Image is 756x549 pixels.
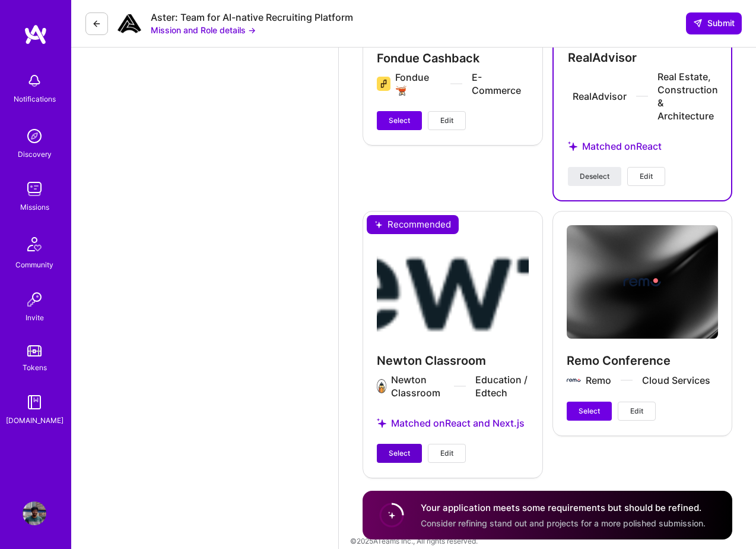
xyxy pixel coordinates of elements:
button: Select [377,444,422,463]
span: Deselect [580,171,609,182]
img: tokens [27,345,42,356]
i: icon LeftArrowDark [92,19,101,29]
img: Community [20,230,49,258]
button: Select [567,402,612,421]
span: Select [389,448,410,459]
span: Select [579,406,600,417]
span: Edit [630,406,643,417]
img: Invite [23,288,46,311]
div: Notifications [14,93,56,105]
img: bell [23,69,46,93]
span: Consider refining stand out and projects for a more polished submission. [421,518,706,528]
span: Edit [440,448,453,459]
button: Mission and Role details → [151,24,256,36]
button: Edit [618,402,656,421]
div: Discovery [18,148,52,160]
div: Tokens [23,361,47,374]
button: Edit [428,111,466,130]
h4: Your application meets some requirements but should be refined. [421,501,706,514]
div: RealAdvisor Real Estate, Construction & Architecture [573,70,718,122]
div: Matched on React [568,126,717,167]
div: [DOMAIN_NAME] [6,414,63,427]
button: Select [377,111,422,130]
a: User Avatar [20,501,49,525]
span: Edit [640,171,653,182]
span: Select [389,115,410,126]
img: Company Logo [117,12,141,36]
img: divider [636,96,648,97]
div: Community [15,258,53,271]
div: Invite [26,311,44,324]
button: Submit [686,12,742,34]
div: Aster: Team for AI-native Recruiting Platform [151,11,353,24]
img: guide book [23,390,46,414]
i: icon StarsPurple [568,141,577,151]
h4: RealAdvisor [568,50,717,65]
i: icon SendLight [693,18,703,28]
img: discovery [23,124,46,148]
img: teamwork [23,177,46,201]
button: Edit [428,444,466,463]
span: Edit [440,115,453,126]
div: Missions [20,201,49,213]
img: logo [24,24,47,45]
span: Submit [693,17,735,29]
button: Edit [627,167,665,186]
img: User Avatar [23,501,46,525]
button: Deselect [568,167,621,186]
